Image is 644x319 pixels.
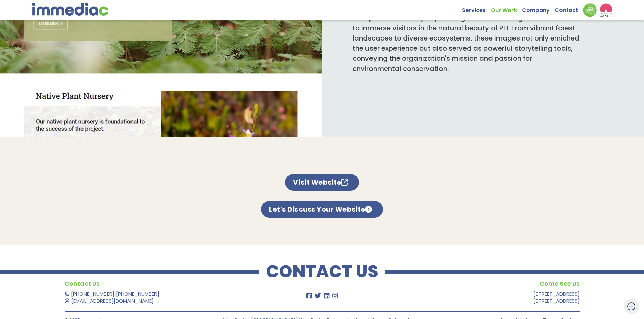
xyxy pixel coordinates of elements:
[261,201,383,218] a: Let's Discuss Your Website
[259,265,385,278] h2: CONTACT US
[533,290,580,304] a: [STREET_ADDRESS][STREET_ADDRESS]
[491,3,522,14] a: Our Work
[65,290,274,304] p: |
[116,290,159,297] a: [PHONE_NUMBER]
[600,3,612,17] img: logo2_wea_nobg.webp
[71,297,154,304] a: [EMAIL_ADDRESS][DOMAIN_NAME]
[462,3,491,14] a: Services
[65,278,274,289] h4: Contact Us
[353,3,579,73] span: Leveraging Macphail [PERSON_NAME]' stunning imagery, we incorporated visually captivating element...
[370,278,580,289] h4: Come See Us
[285,174,359,191] a: Visit Website
[71,290,114,297] a: [PHONE_NUMBER]
[583,3,597,17] img: Down
[555,3,583,14] a: Contact
[522,3,555,14] a: Company
[32,3,108,16] img: immediac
